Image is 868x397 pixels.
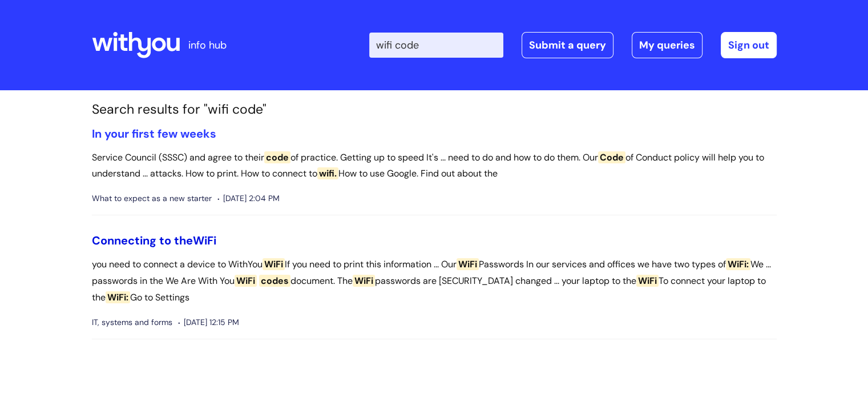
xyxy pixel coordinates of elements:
h1: Search results for "wifi code" [92,102,777,118]
span: WiFi [263,258,285,270]
span: WiFi [193,233,216,248]
span: WiFi [457,258,479,270]
span: code [264,151,290,163]
span: WiFi [235,275,257,287]
a: Connecting to theWiFi [92,233,216,248]
a: In your first few weeks [92,126,216,141]
a: My queries [632,32,703,58]
span: WiFi [353,275,375,287]
div: | - [369,32,777,58]
p: you need to connect a device to WithYou If you need to print this information ... Our Passwords I... [92,256,777,306]
span: WiFi: [726,258,750,270]
span: IT, systems and forms [92,315,172,330]
span: WiFi: [106,291,130,303]
span: [DATE] 2:04 PM [217,191,280,206]
input: Search [369,33,503,58]
p: info hub [188,36,227,54]
span: [DATE] 12:15 PM [178,315,239,330]
span: WiFi [636,275,659,287]
span: Code [598,151,625,163]
a: Sign out [721,32,777,58]
a: Submit a query [522,32,613,58]
span: codes [259,275,290,287]
span: wifi. [317,167,338,179]
p: Service Council (SSSC) and agree to their of practice. Getting up to speed It's ... need to do an... [92,150,777,183]
span: What to expect as a new starter [92,191,212,206]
